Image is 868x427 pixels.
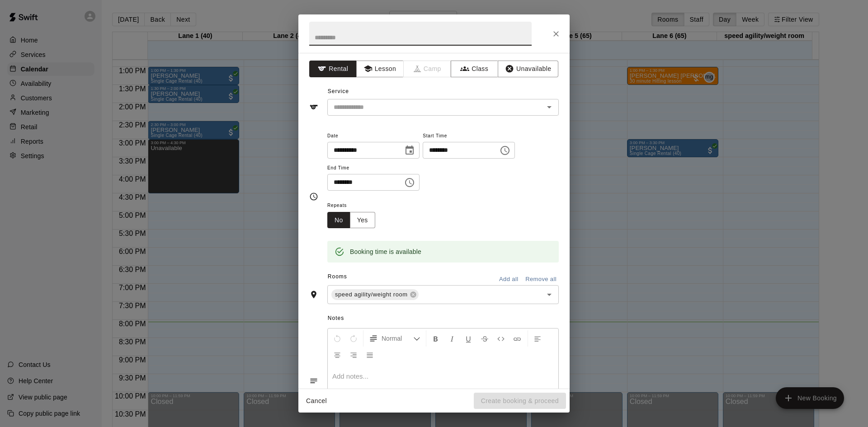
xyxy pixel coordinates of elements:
[309,192,318,201] svg: Timing
[327,130,420,142] span: Date
[493,330,509,347] button: Insert Code
[328,88,349,94] span: Service
[494,272,523,286] button: Add all
[346,330,361,347] button: Redo
[451,61,498,77] button: Class
[543,288,556,301] button: Open
[496,141,514,160] button: Choose time, selected time is 7:00 PM
[327,200,382,212] span: Repeats
[444,330,460,347] button: Format Italics
[309,103,318,112] svg: Service
[309,290,318,299] svg: Rooms
[327,162,420,174] span: End Time
[346,347,361,363] button: Right Align
[327,212,350,229] button: No
[302,393,331,409] button: Cancel
[328,311,559,326] span: Notes
[328,273,347,280] span: Rooms
[350,244,421,260] div: Booking time is available
[331,290,411,299] span: speed agility/weight room
[428,330,443,347] button: Format Bold
[309,376,318,385] svg: Notes
[330,347,345,363] button: Center Align
[365,330,424,347] button: Formatting Options
[356,61,404,77] button: Lesson
[331,289,419,300] div: speed agility/weight room
[548,26,564,42] button: Close
[530,330,545,347] button: Left Align
[330,330,345,347] button: Undo
[309,61,357,77] button: Rental
[509,330,525,347] button: Insert Link
[461,330,476,347] button: Format Underline
[350,212,375,229] button: Yes
[498,61,558,77] button: Unavailable
[423,130,515,142] span: Start Time
[401,174,419,192] button: Choose time, selected time is 7:15 PM
[362,347,377,363] button: Justify Align
[523,272,559,286] button: Remove all
[401,141,419,160] button: Choose date, selected date is Aug 10, 2025
[404,61,451,77] span: Camps can only be created in the Services page
[382,334,413,343] span: Normal
[543,101,556,113] button: Open
[477,330,492,347] button: Format Strikethrough
[327,212,375,229] div: outlined button group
